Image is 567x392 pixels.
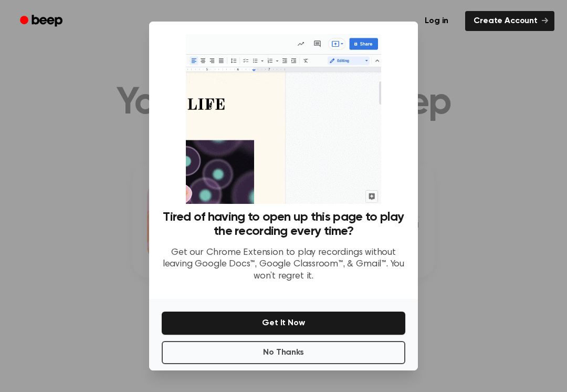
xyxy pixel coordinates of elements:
[162,210,405,239] h3: Tired of having to open up this page to play the recording every time?
[13,11,72,32] a: Beep
[465,11,554,31] a: Create Account
[162,341,405,364] button: No Thanks
[414,9,459,33] a: Log in
[162,247,405,283] p: Get our Chrome Extension to play recordings without leaving Google Docs™, Google Classroom™, & Gm...
[186,34,381,204] img: Beep extension in action
[162,312,405,335] button: Get It Now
